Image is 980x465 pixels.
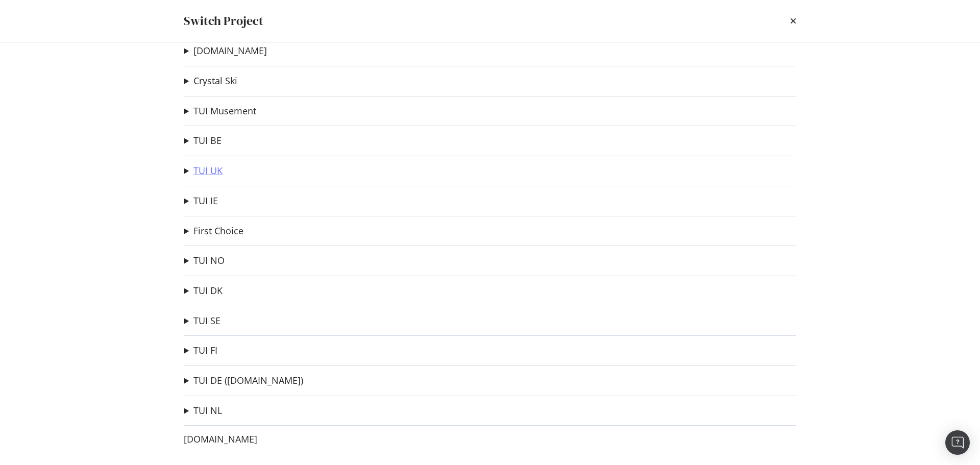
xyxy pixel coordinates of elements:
[184,75,237,88] summary: Crystal Ski
[193,45,267,56] a: [DOMAIN_NAME]
[193,106,256,116] a: TUI Musement
[184,374,303,387] summary: TUI DE ([DOMAIN_NAME])
[184,164,223,178] summary: TUI UK
[184,344,217,357] summary: TUI FI
[193,135,222,146] a: TUI BE
[184,314,220,328] summary: TUI SE
[184,194,218,208] summary: TUI IE
[184,434,257,445] a: [DOMAIN_NAME]
[184,404,222,418] summary: TUI NL
[193,255,225,266] a: TUI NO
[193,405,222,416] a: TUI NL
[193,315,220,326] a: TUI SE
[193,345,217,356] a: TUI FI
[193,195,218,206] a: TUI IE
[945,430,970,455] div: Open Intercom Messenger
[193,165,223,176] a: TUI UK
[193,285,223,296] a: TUI DK
[193,226,243,236] a: First Choice
[193,76,237,86] a: Crystal Ski
[184,134,222,148] summary: TUI BE
[790,12,796,30] div: times
[184,254,225,267] summary: TUI NO
[184,44,267,58] summary: [DOMAIN_NAME]
[184,225,243,238] summary: First Choice
[184,12,263,30] div: Switch Project
[193,375,303,386] a: TUI DE ([DOMAIN_NAME])
[184,105,256,118] summary: TUI Musement
[184,284,223,298] summary: TUI DK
